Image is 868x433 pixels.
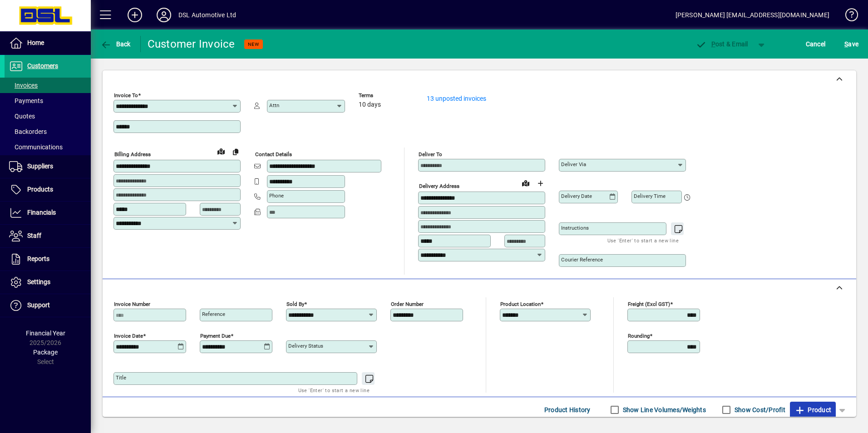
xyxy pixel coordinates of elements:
span: Staff [27,232,41,239]
span: Cancel [806,37,826,51]
a: Settings [5,271,91,294]
mat-label: Title [116,374,126,381]
span: Product History [544,403,591,417]
mat-label: Deliver via [561,161,586,167]
button: Product History [541,402,594,418]
button: Product [790,402,836,418]
mat-label: Delivery status [288,343,323,349]
button: Copy to Delivery address [228,144,243,159]
mat-label: Sold by [286,301,304,307]
mat-label: Rounding [628,333,650,339]
button: Cancel [804,36,828,52]
mat-label: Invoice To [114,92,138,98]
mat-label: Attn [269,102,279,108]
span: Customers [27,62,58,69]
a: Home [5,32,91,54]
mat-label: Phone [269,192,284,199]
mat-label: Deliver To [419,151,442,157]
span: Settings [27,278,50,285]
a: Staff [5,225,91,247]
app-page-header-button: Back [91,36,141,52]
mat-hint: Use 'Enter' to start a new line [298,385,370,395]
span: Suppliers [27,162,53,170]
button: Add [120,7,149,23]
span: Quotes [9,113,35,120]
span: Home [27,39,44,46]
button: Post & Email [691,36,753,52]
span: Invoices [9,82,38,89]
span: Terms [359,93,413,98]
a: Payments [5,93,91,108]
mat-label: Instructions [561,225,589,231]
mat-hint: Use 'Enter' to start a new line [607,235,679,246]
div: Customer Invoice [148,37,235,51]
span: S [844,40,848,48]
a: View on map [518,176,533,190]
a: Reports [5,248,91,271]
a: Backorders [5,124,91,139]
span: Financials [27,209,56,216]
span: NEW [248,41,259,47]
mat-label: Invoice date [114,333,143,339]
span: Backorders [9,128,47,135]
mat-label: Courier Reference [561,256,603,263]
mat-label: Payment due [200,333,231,339]
label: Show Line Volumes/Weights [621,405,706,414]
span: ave [844,37,858,51]
button: Back [98,36,133,52]
mat-label: Order number [391,301,424,307]
span: Reports [27,255,49,262]
span: Package [33,349,58,356]
span: Product [794,403,831,417]
mat-label: Product location [500,301,541,307]
mat-label: Delivery date [561,193,592,199]
label: Show Cost/Profit [733,405,785,414]
a: Suppliers [5,155,91,178]
button: Profile [149,7,178,23]
button: Choose address [533,176,547,191]
div: [PERSON_NAME] [EMAIL_ADDRESS][DOMAIN_NAME] [676,8,829,22]
button: Save [842,36,861,52]
span: Support [27,301,50,309]
a: Quotes [5,108,91,124]
a: Knowledge Base [838,2,857,31]
a: Financials [5,202,91,224]
a: Support [5,294,91,317]
div: DSL Automotive Ltd [178,8,236,22]
span: P [711,40,715,48]
mat-label: Invoice number [114,301,150,307]
span: Financial Year [26,330,65,337]
a: Communications [5,139,91,155]
mat-label: Delivery time [634,193,666,199]
a: View on map [214,144,228,158]
a: 13 unposted invoices [427,95,486,102]
span: Products [27,186,53,193]
span: 10 days [359,101,381,108]
a: Products [5,178,91,201]
mat-label: Reference [202,311,225,317]
span: Back [100,40,131,48]
span: ost & Email [695,40,748,48]
span: Communications [9,143,63,151]
mat-label: Freight (excl GST) [628,301,670,307]
span: Payments [9,97,43,104]
a: Invoices [5,78,91,93]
